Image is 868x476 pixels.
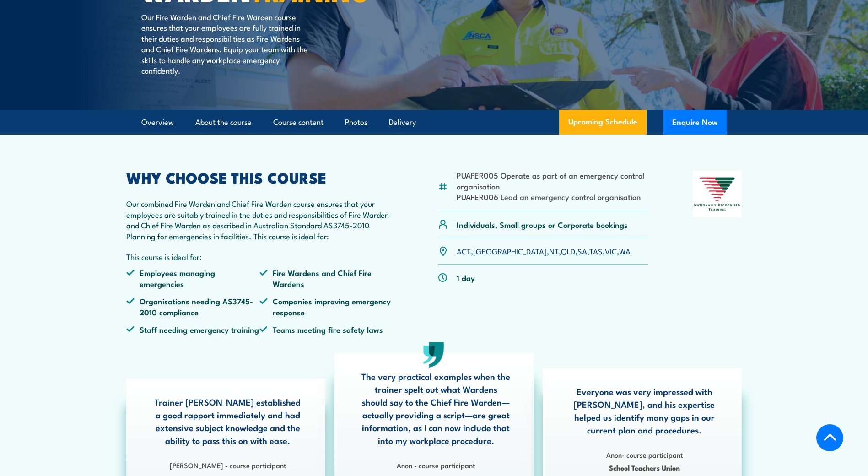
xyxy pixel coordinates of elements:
a: Course content [273,110,323,135]
li: Employees managing emergencies [126,267,260,289]
p: Individuals, Small groups or Corporate bookings [457,219,628,230]
p: Trainer [PERSON_NAME] established a good rapport immediately and had extensive subject knowledge ... [153,395,302,447]
a: NT [549,245,559,256]
a: SA [577,245,587,256]
p: Our Fire Warden and Chief Fire Warden course ensures that your employees are fully trained in the... [141,11,308,76]
p: This course is ideal for: [126,251,394,262]
h2: WHY CHOOSE THIS COURSE [126,171,394,184]
li: PUAFER006 Lead an emergency control organisation [457,191,648,202]
li: PUAFER005 Operate as part of an emergency control organisation [457,170,648,191]
a: TAS [589,245,603,256]
a: VIC [605,245,617,256]
li: Companies improving emergency response [259,296,393,317]
li: Teams meeting fire safety laws [259,324,393,335]
a: ACT [457,245,471,256]
button: Enquire Now [663,110,727,135]
p: , , , , , , , [457,246,631,256]
a: [GEOGRAPHIC_DATA] [473,245,547,256]
p: 1 day [457,272,475,283]
p: Everyone was very impressed with [PERSON_NAME], and his expertise helped us identify many gaps in... [570,385,719,436]
a: Photos [345,110,367,135]
p: The very practical examples when the trainer spelt out what Wardens should say to the Chief Fire ... [361,370,511,447]
strong: Anon- course participant [606,449,683,460]
p: Our combined Fire Warden and Chief Fire Warden course ensures that your employees are suitably tr... [126,198,394,241]
a: Upcoming Schedule [559,110,647,135]
a: Delivery [389,110,416,135]
li: Fire Wardens and Chief Fire Wardens [259,267,393,289]
a: QLD [561,245,575,256]
span: School Teachers Union [570,462,719,473]
img: Nationally Recognised Training logo. [693,171,742,217]
a: Overview [141,110,174,135]
strong: Anon - course participant [397,460,475,470]
li: Staff needing emergency training [126,324,260,335]
strong: [PERSON_NAME] - course participant [170,460,286,470]
a: About the course [195,110,252,135]
a: WA [619,245,631,256]
li: Organisations needing AS3745-2010 compliance [126,296,260,317]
